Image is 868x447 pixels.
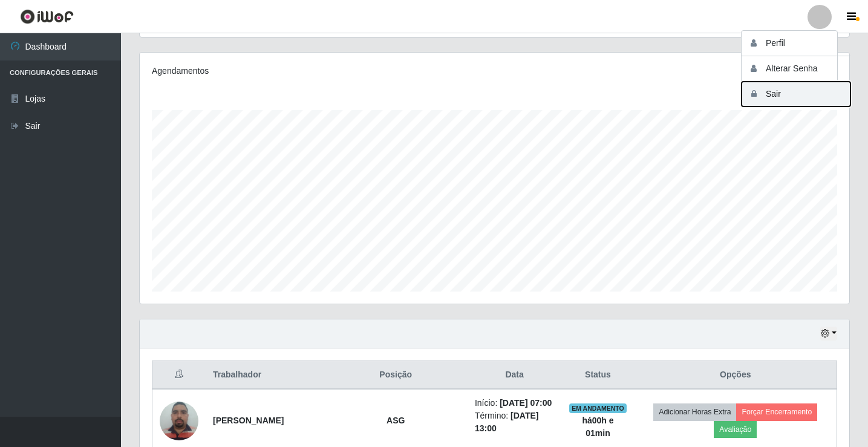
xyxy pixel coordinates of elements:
button: Perfil [742,31,850,56]
img: 1686264689334.jpeg [160,395,198,446]
img: CoreUI Logo [20,9,74,24]
button: Alterar Senha [742,56,850,82]
th: Opções [635,361,837,390]
div: Agendamentos [152,65,427,77]
time: [DATE] 07:00 [500,398,552,408]
th: Data [468,361,561,390]
th: Status [561,361,634,390]
button: Sair [742,82,850,106]
li: Início: [475,397,554,409]
th: Trabalhador [206,361,324,390]
th: Posição [324,361,467,390]
strong: ASG [387,416,405,425]
span: EM ANDAMENTO [569,403,627,413]
li: Término: [475,409,554,435]
strong: [PERSON_NAME] [213,416,284,425]
button: Adicionar Horas Extra [653,403,736,420]
button: Forçar Encerramento [736,403,817,420]
button: Avaliação [714,421,757,438]
strong: há 00 h e 01 min [582,416,613,438]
